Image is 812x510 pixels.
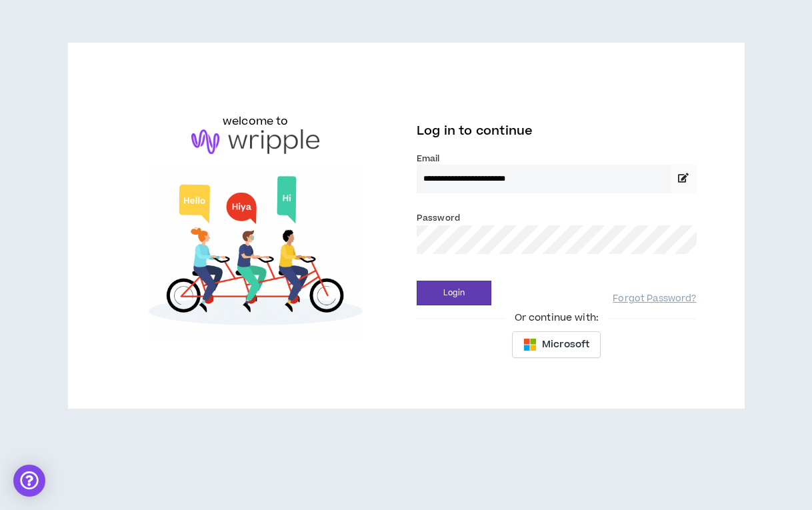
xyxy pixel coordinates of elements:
img: logo-brand.png [191,129,319,155]
button: Microsoft [512,331,601,358]
h6: welcome to [223,113,289,129]
a: Forgot Password? [613,293,696,305]
button: Login [417,281,491,305]
span: Microsoft [542,337,589,352]
label: Email [417,153,697,165]
span: Or continue with: [505,311,608,325]
img: Welcome to Wripple [116,167,396,338]
label: Password [417,212,460,224]
span: Log in to continue [417,123,533,139]
div: Open Intercom Messenger [13,465,45,497]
